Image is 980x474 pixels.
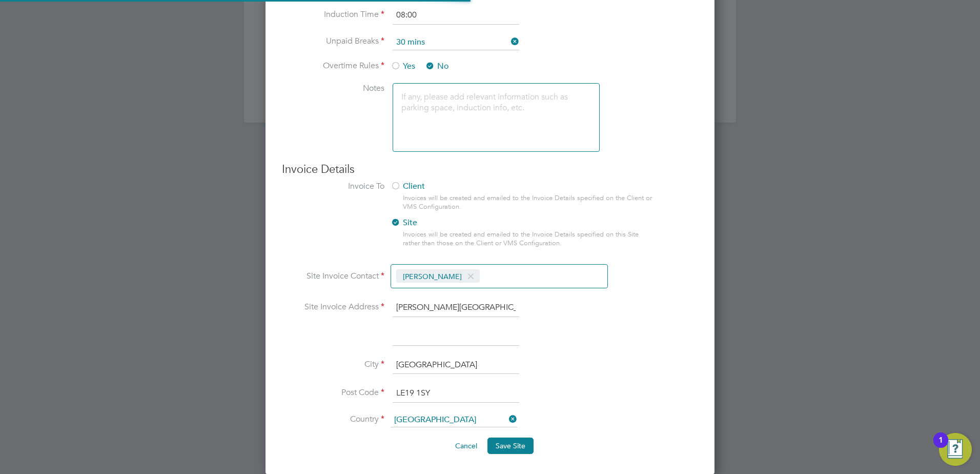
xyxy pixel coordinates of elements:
[391,218,644,228] label: Site
[403,194,652,211] div: Invoices will be created and emailed to the Invoice Details specified on the Client or VMS Config...
[282,61,384,71] label: Overtime Rules
[282,271,384,282] label: Site Invoice Contact
[447,438,485,454] button: Cancel
[939,433,972,466] button: Open Resource Center, 1 new notification
[393,35,519,50] input: Select one
[391,61,415,71] span: Yes
[282,359,384,370] label: City
[496,441,525,450] span: Save Site
[282,181,384,192] label: Invoice To
[391,413,517,427] input: Search for...
[391,181,644,192] label: Client
[282,162,698,177] h3: Invoice Details
[282,414,384,425] label: Country
[403,230,652,248] div: Invoices will be created and emailed to the Invoice Details specified on this Site rather than th...
[282,36,384,47] label: Unpaid Breaks
[282,387,384,398] label: Post Code
[487,438,534,454] button: Save Site
[282,83,384,94] label: Notes
[396,269,480,283] span: [PERSON_NAME]
[425,61,449,71] span: No
[282,302,384,312] label: Site Invoice Address
[938,440,943,453] div: 1
[282,9,384,20] label: Induction Time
